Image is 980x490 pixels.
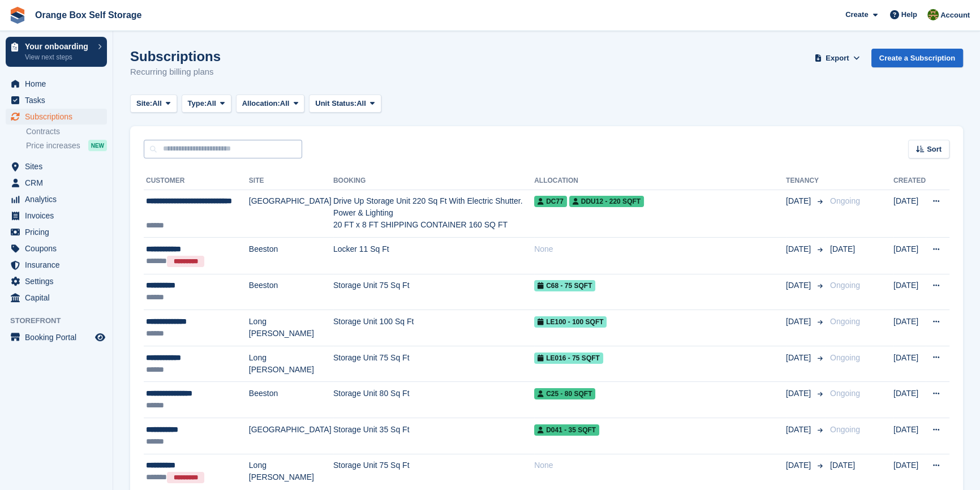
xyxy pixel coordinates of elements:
img: SARAH T [927,9,939,20]
td: [DATE] [893,454,926,490]
td: Beeston [249,274,333,310]
span: All [207,98,216,109]
a: Create a Subscription [871,49,963,67]
a: menu [6,175,107,191]
a: Contracts [26,126,107,137]
a: menu [6,92,107,108]
span: Home [25,76,93,92]
td: [GEOGRAPHIC_DATA] [249,418,333,454]
img: stora-icon-8386f47178a22dfd0bd8f6a31ec36ba5ce8667c1dd55bd0f319d3a0aa187defe.svg [9,7,26,24]
p: Your onboarding [25,42,92,50]
span: [DATE] [786,316,813,328]
a: menu [6,329,107,345]
td: Storage Unit 35 Sq Ft [333,418,534,454]
th: Customer [144,172,249,190]
a: menu [6,76,107,92]
span: LE016 - 75 SQFT [534,353,603,364]
span: DDU12 - 220 SQFT [569,196,644,207]
span: Ongoing [830,196,860,205]
a: menu [6,273,107,289]
span: Price increases [26,140,80,151]
span: Pricing [25,224,93,240]
td: Locker 11 Sq Ft [333,238,534,274]
span: Booking Portal [25,329,93,345]
a: menu [6,191,107,207]
td: [GEOGRAPHIC_DATA] [249,190,333,238]
span: Invoices [25,208,93,223]
span: [DATE] [786,459,813,471]
a: Price increases NEW [26,139,107,152]
td: Long [PERSON_NAME] [249,346,333,382]
span: [DATE] [830,244,855,253]
a: Your onboarding View next steps [6,37,107,67]
span: Create [845,9,868,20]
span: [DATE] [786,424,813,436]
a: menu [6,224,107,240]
td: Beeston [249,238,333,274]
div: NEW [88,140,107,151]
span: Help [901,9,917,20]
span: Unit Status: [315,98,356,109]
td: Long [PERSON_NAME] [249,454,333,490]
td: Storage Unit 75 Sq Ft [333,346,534,382]
span: Sites [25,158,93,174]
span: Ongoing [830,353,860,362]
td: Storage Unit 80 Sq Ft [333,382,534,418]
th: Created [893,172,926,190]
span: [DATE] [786,352,813,364]
span: DC77 [534,196,567,207]
p: Recurring billing plans [130,66,221,79]
th: Site [249,172,333,190]
span: Storefront [10,315,113,326]
span: All [152,98,162,109]
span: Export [826,53,849,64]
a: Preview store [93,330,107,344]
th: Booking [333,172,534,190]
a: menu [6,290,107,306]
span: Sort [927,144,942,155]
th: Allocation [534,172,786,190]
span: CRM [25,175,93,191]
td: Long [PERSON_NAME] [249,310,333,346]
span: Settings [25,273,93,289]
a: menu [6,109,107,124]
span: Allocation: [242,98,280,109]
td: [DATE] [893,418,926,454]
h1: Subscriptions [130,49,221,64]
div: None [534,459,786,471]
td: [DATE] [893,190,926,238]
span: Tasks [25,92,93,108]
a: menu [6,240,107,256]
span: LE100 - 100 SQFT [534,316,607,328]
td: Storage Unit 75 Sq Ft [333,454,534,490]
button: Type: All [182,94,231,113]
span: Coupons [25,240,93,256]
span: Ongoing [830,281,860,290]
span: Account [940,10,970,21]
a: menu [6,158,107,174]
th: Tenancy [786,172,826,190]
span: [DATE] [786,388,813,399]
span: [DATE] [786,280,813,291]
p: View next steps [25,52,92,62]
span: All [356,98,366,109]
span: [DATE] [830,461,855,470]
div: None [534,243,786,255]
span: Insurance [25,257,93,273]
span: All [280,98,290,109]
span: Ongoing [830,425,860,434]
button: Export [813,49,862,67]
span: Site: [136,98,152,109]
td: [DATE] [893,238,926,274]
td: Drive Up Storage Unit 220 Sq Ft With Electric Shutter. Power & Lighting 20 FT x 8 FT SHIPPING CON... [333,190,534,238]
td: [DATE] [893,310,926,346]
button: Unit Status: All [309,94,381,113]
span: [DATE] [786,195,813,207]
td: Beeston [249,382,333,418]
span: Analytics [25,191,93,207]
a: menu [6,208,107,223]
span: Capital [25,290,93,306]
a: Orange Box Self Storage [31,6,147,24]
td: Storage Unit 100 Sq Ft [333,310,534,346]
td: [DATE] [893,274,926,310]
